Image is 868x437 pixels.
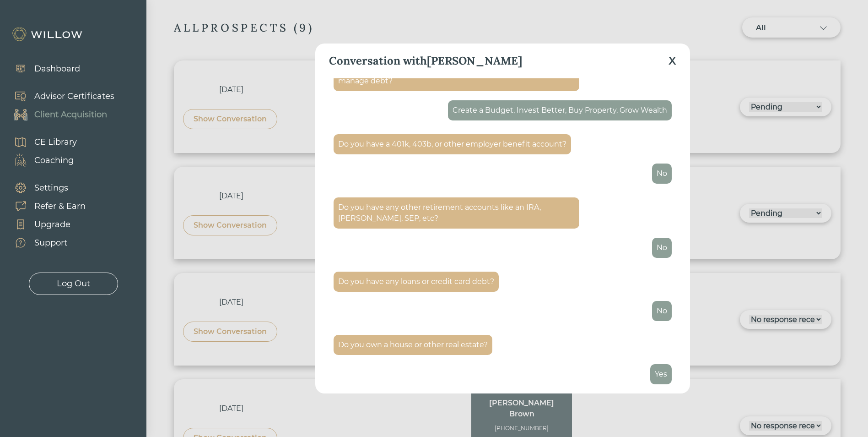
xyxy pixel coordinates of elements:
div: Conversation with [PERSON_NAME] [329,53,522,69]
a: Upgrade [5,215,86,234]
div: Dashboard [34,63,80,75]
div: CE Library [34,136,77,148]
div: X [669,53,676,69]
div: Client Acquisition [34,109,107,121]
a: Dashboard [5,60,80,78]
div: Do you have any loans or credit card debt? [338,276,494,287]
div: No [657,168,667,179]
a: Settings [5,179,86,197]
div: No [657,306,667,317]
div: Refer & Earn [34,200,86,213]
div: Create a Budget, Invest Better, Buy Property, Grow Wealth [453,105,667,116]
a: Advisor Certificates [5,87,114,105]
div: Coaching [34,154,74,167]
a: Coaching [5,151,77,169]
img: Willow [11,27,85,42]
div: Upgrade [34,218,70,231]
div: No [657,242,667,253]
a: Refer & Earn [5,197,86,215]
div: Do you have a 401k, 403b, or other employer benefit account? [338,139,566,150]
div: Do you own a house or other real estate? [338,339,488,350]
div: Yes [655,369,667,380]
div: Settings [34,182,68,194]
div: Log Out [57,278,90,290]
div: Do you have any other retirement accounts like an IRA, [PERSON_NAME], SEP, etc? [338,202,575,224]
a: Client Acquisition [5,105,114,124]
div: Support [34,237,67,249]
div: Advisor Certificates [34,90,114,103]
a: CE Library [5,133,77,151]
